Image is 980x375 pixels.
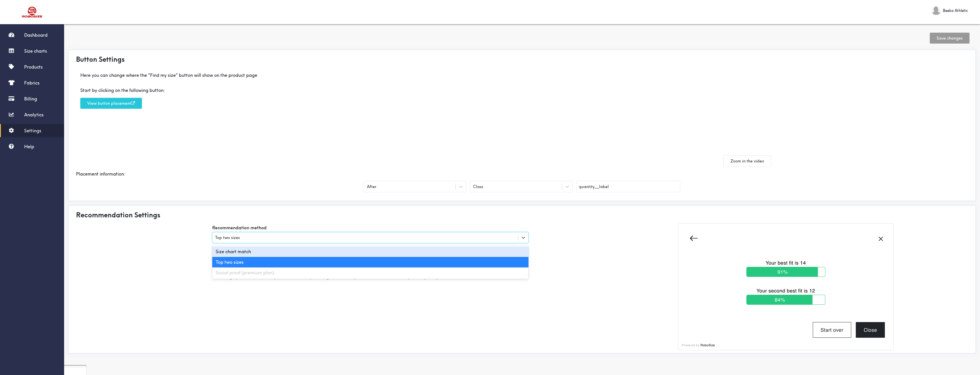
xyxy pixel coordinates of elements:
[24,144,34,149] span: Help
[80,87,513,93] div: Start by clicking on the following button:
[9,15,14,19] img: website_grey.svg
[72,166,973,182] div: Placement information:
[72,209,973,221] div: Recommendation Settings
[212,223,528,232] label: Recommendation method
[76,68,518,83] div: Here you can change where the "Find my size" button will show on the product page
[57,33,61,38] img: tab_keywords_by_traffic_grey.svg
[692,68,803,151] iframe: Robosize: How to change button placement on product page
[24,112,44,118] span: Analytics
[930,33,969,44] button: Save changes
[212,267,528,278] div: Social proof (premium plan)
[22,34,51,37] div: Domain Overview
[24,32,48,38] span: Dashboard
[16,9,28,14] div: v 4.0.25
[80,98,142,109] button: View button placement
[678,223,894,350] img: Widget preview
[215,234,240,241] div: Top two sizes
[724,156,771,166] button: Zoom in the video
[24,128,41,133] span: Settings
[15,33,20,38] img: tab_domain_overview_orange.svg
[15,15,63,19] div: Domain: [DOMAIN_NAME]
[943,7,968,14] span: Beeka Athletic
[212,246,528,257] div: Size chart match
[24,64,43,70] span: Products
[24,96,37,102] span: Billing
[11,4,54,20] img: Robosize
[63,34,96,37] div: Keywords by Traffic
[473,184,483,190] div: Class
[367,184,376,190] div: After
[212,257,528,267] div: Top two sizes
[72,53,973,65] div: Button Settings
[932,6,941,15] img: Beeka Athletic
[9,9,14,14] img: logo_orange.svg
[24,48,47,54] span: Size charts
[577,181,680,192] input: Element class
[24,80,40,86] span: Fabrics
